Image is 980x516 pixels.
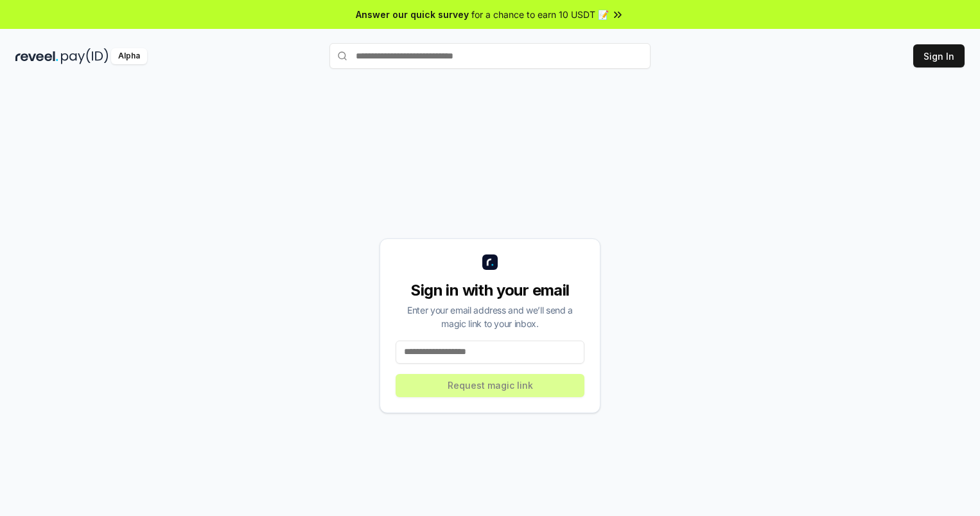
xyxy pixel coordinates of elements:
div: Sign in with your email [396,280,584,301]
span: Answer our quick survey [356,8,469,21]
img: pay_id [61,48,109,64]
button: Sign In [913,44,965,67]
img: logo_small [482,254,498,270]
img: reveel_dark [15,48,58,64]
div: Alpha [111,48,147,64]
div: Enter your email address and we’ll send a magic link to your inbox. [396,303,584,330]
span: for a chance to earn 10 USDT 📝 [471,8,609,21]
